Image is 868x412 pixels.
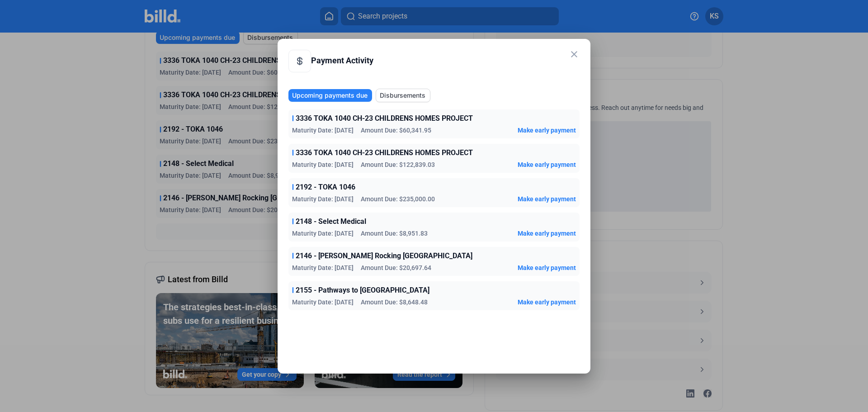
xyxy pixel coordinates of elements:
[518,298,576,307] button: Make early payment
[292,91,368,100] span: Upcoming payments due
[292,229,354,238] span: Maturity Date: [DATE]
[518,194,576,204] button: Make early payment
[518,126,576,135] button: Make early payment
[518,229,576,238] button: Make early payment
[296,251,472,261] span: 2146 - [PERSON_NAME] Rocking [GEOGRAPHIC_DATA]
[292,160,354,169] span: Maturity Date: [DATE]
[376,89,430,102] button: Disbursements
[296,147,473,158] span: 3336 TOKA 1040 CH-23 CHILDRENS HOMES PROJECT
[361,126,431,135] span: Amount Due: $60,341.95
[361,263,431,272] span: Amount Due: $20,697.64
[518,263,576,272] button: Make early payment
[296,113,473,124] span: 3336 TOKA 1040 CH-23 CHILDRENS HOMES PROJECT
[296,285,429,296] span: 2155 - Pathways to [GEOGRAPHIC_DATA]
[361,298,428,307] span: Amount Due: $8,648.48
[288,89,372,102] button: Upcoming payments due
[292,126,354,135] span: Maturity Date: [DATE]
[361,194,435,204] span: Amount Due: $235,000.00
[361,229,428,238] span: Amount Due: $8,951.83
[311,56,373,65] span: Payment Activity
[569,49,580,60] mat-icon: close
[361,160,435,169] span: Amount Due: $122,839.03
[292,298,354,307] span: Maturity Date: [DATE]
[380,91,425,100] span: Disbursements
[296,216,366,227] span: 2148 - Select Medical
[296,182,355,193] span: 2192 - TOKA 1046
[292,194,354,204] span: Maturity Date: [DATE]
[292,263,354,272] span: Maturity Date: [DATE]
[518,160,576,169] button: Make early payment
